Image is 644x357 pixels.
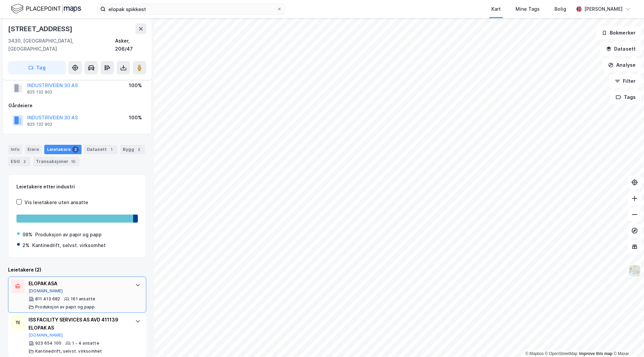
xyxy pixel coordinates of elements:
[22,241,30,249] div: 2%
[21,158,28,165] div: 2
[628,264,641,277] img: Z
[35,341,61,346] div: 923 654 100
[491,5,501,13] div: Kart
[8,157,31,166] div: ESG
[525,351,544,356] a: Mapbox
[24,198,88,206] div: Vis leietakere uten ansatte
[516,5,540,13] div: Mine Tags
[44,145,82,154] div: Leietakere
[32,241,106,249] div: Kantinedrift, selvst. virksomhet
[129,81,142,90] div: 100%
[29,316,128,332] div: ISS FACILITY SERVICES AS AVD 411139 ELOPAK AS
[71,296,95,302] div: 161 ansatte
[11,3,81,15] img: logo.f888ab2527a4732fd821a326f86c7f29.svg
[22,231,33,239] div: 98%
[72,341,99,346] div: 1 - 4 ansatte
[129,114,142,122] div: 100%
[106,4,277,14] input: Søk på adresse, matrikkel, gårdeiere, leietakere eller personer
[25,145,42,154] div: Eiere
[602,58,641,72] button: Analyse
[29,288,63,294] button: [DOMAIN_NAME]
[8,37,115,53] div: 3430, [GEOGRAPHIC_DATA], [GEOGRAPHIC_DATA]
[8,266,146,274] div: Leietakere (2)
[84,145,117,154] div: Datasett
[545,351,578,356] a: OpenStreetMap
[596,26,641,40] button: Bokmerker
[8,61,66,74] button: Tag
[579,351,612,356] a: Improve this map
[115,37,146,53] div: Asker, 206/47
[136,146,142,153] div: 2
[72,146,79,153] div: 2
[35,231,102,239] div: Produksjon av papir og papp
[584,5,623,13] div: [PERSON_NAME]
[600,42,641,56] button: Datasett
[8,23,74,34] div: [STREET_ADDRESS]
[70,158,77,165] div: 10
[35,296,60,302] div: 811 413 682
[554,5,566,13] div: Bolig
[610,325,644,357] iframe: Chat Widget
[29,333,63,338] button: [DOMAIN_NAME]
[35,349,102,354] div: Kantinedrift, selvst. virksomhet
[16,183,138,191] div: Leietakere etter industri
[8,102,146,110] div: Gårdeiere
[108,146,115,153] div: 1
[27,122,52,127] div: 825 132 902
[610,325,644,357] div: Kontrollprogram for chat
[29,280,128,288] div: ELOPAK ASA
[609,74,641,88] button: Filter
[8,145,22,154] div: Info
[27,90,52,95] div: 825 132 902
[610,91,641,104] button: Tags
[33,157,79,166] div: Transaksjoner
[35,304,95,310] div: Produksjon av papir og papp
[120,145,145,154] div: Bygg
